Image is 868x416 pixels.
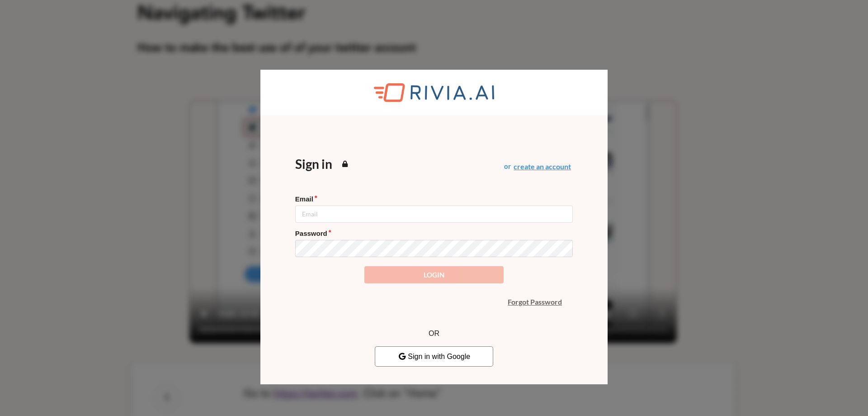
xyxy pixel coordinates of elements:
[514,163,571,170] button: create an account
[375,329,493,339] p: OR
[375,346,493,367] button: Sign in with Google
[295,206,573,223] input: Email
[504,162,573,171] h4: or
[398,353,470,360] span: Sign in with Google
[295,156,350,172] h1: Sign in
[497,292,573,311] button: Forgot Password
[374,83,494,102] img: wBBU9CcdNicVgAAAABJRU5ErkJggg==
[295,229,573,238] label: Password
[295,195,573,204] label: Email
